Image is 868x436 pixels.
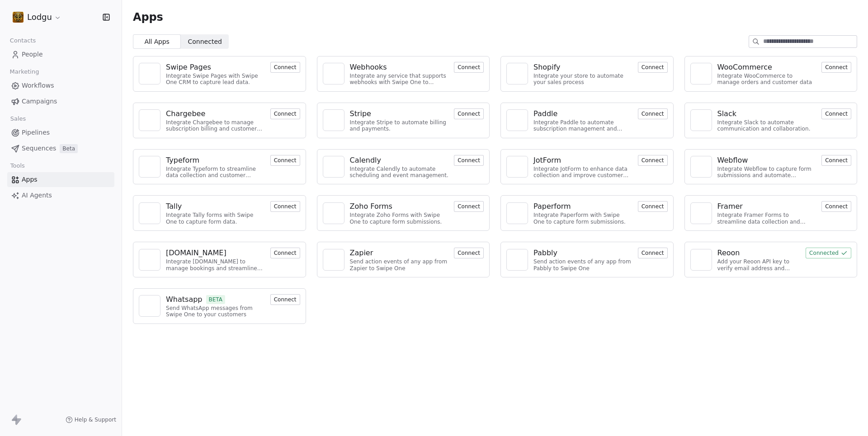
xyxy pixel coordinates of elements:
button: Connect [454,248,484,258]
a: AI Agents [7,188,114,203]
div: Paddle [533,108,557,119]
a: Connect [638,109,668,118]
img: NA [694,160,708,173]
span: Pipelines [22,128,50,137]
a: NA [506,109,528,131]
div: Webhooks [350,62,387,73]
div: Add your Reoon API key to verify email address and reduce bounces [717,258,801,272]
a: Paddle [533,108,632,119]
button: Connect [821,201,851,212]
button: Connect [821,108,851,119]
a: Connect [270,295,300,304]
button: Connect [638,108,668,119]
a: Shopify [533,62,632,73]
button: Connect [821,155,851,166]
a: Pipelines [7,125,114,140]
div: Reoon [717,248,740,258]
img: NA [510,206,524,220]
div: Integrate any service that supports webhooks with Swipe One to capture and automate data workflows. [350,73,449,86]
a: Connect [454,109,484,118]
img: NA [327,160,340,173]
a: NA [690,156,712,178]
a: Pabbly [533,248,632,258]
img: NA [327,67,340,80]
a: [DOMAIN_NAME] [166,248,265,258]
button: Connect [638,248,668,258]
img: NA [694,113,708,127]
img: NA [327,113,340,127]
div: Calendly [350,155,381,166]
a: Connect [270,156,300,164]
a: People [7,47,114,62]
a: Webhooks [350,62,449,73]
a: Slack [717,108,816,119]
button: Connect [821,62,851,73]
img: NA [694,253,708,267]
a: Connect [454,156,484,164]
span: Campaigns [22,97,57,106]
a: Connect [454,202,484,211]
img: NA [143,253,156,267]
button: Connect [270,201,300,212]
img: NA [143,67,156,80]
a: Stripe [350,108,449,119]
div: Pabbly [533,248,557,258]
img: NA [327,253,340,267]
div: Integrate Swipe Pages with Swipe One CRM to capture lead data. [166,73,265,86]
span: Help & Support [75,416,116,423]
span: BETA [206,295,226,304]
img: 11819-team-41f5ab92d1aa1d4a7d2caa24ea397e1f.png [13,12,24,23]
a: Swipe Pages [166,62,265,73]
img: NA [510,253,524,267]
a: Webflow [717,155,816,166]
button: Connect [638,155,668,166]
a: NA [690,202,712,224]
a: NA [506,202,528,224]
img: NA [510,67,524,80]
a: JotForm [533,155,632,166]
button: Connect [454,155,484,166]
a: Connect [821,63,851,71]
span: Sequences [22,144,56,153]
div: Send WhatsApp messages from Swipe One to your customers [166,305,265,318]
a: Connect [270,202,300,211]
div: Send action events of any app from Zapier to Swipe One [350,258,449,272]
a: NA [323,109,344,131]
a: Connect [638,63,668,71]
a: NA [323,249,344,271]
a: Connect [454,248,484,257]
a: Campaigns [7,94,114,109]
a: Connect [821,156,851,164]
div: Webflow [717,155,748,166]
div: Integrate Zoho Forms with Swipe One to capture form submissions. [350,212,449,225]
div: Integrate WooCommerce to manage orders and customer data [717,73,816,86]
a: NA [139,156,160,178]
div: Shopify [533,62,561,73]
a: Connect [454,63,484,71]
span: Tools [6,159,28,173]
img: NA [510,160,524,173]
a: Paperform [533,201,632,212]
a: Reoon [717,248,801,258]
div: WooCommerce [717,62,772,73]
a: NA [139,202,160,224]
div: [DOMAIN_NAME] [166,248,226,258]
a: Connect [638,156,668,164]
a: SequencesBeta [7,141,114,156]
div: Integrate Stripe to automate billing and payments. [350,119,449,132]
span: AI Agents [22,191,52,200]
a: Workflows [7,78,114,93]
img: NA [143,160,156,173]
img: NA [327,206,340,220]
a: Typeform [166,155,265,166]
div: JotForm [533,155,561,166]
span: Contacts [6,34,40,47]
button: Connect [454,108,484,119]
a: Connected [806,248,851,257]
a: NA [690,109,712,131]
img: NA [143,206,156,220]
div: Paperform [533,201,571,212]
div: Typeform [166,155,199,166]
a: Connect [638,248,668,257]
a: Apps [7,172,114,187]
